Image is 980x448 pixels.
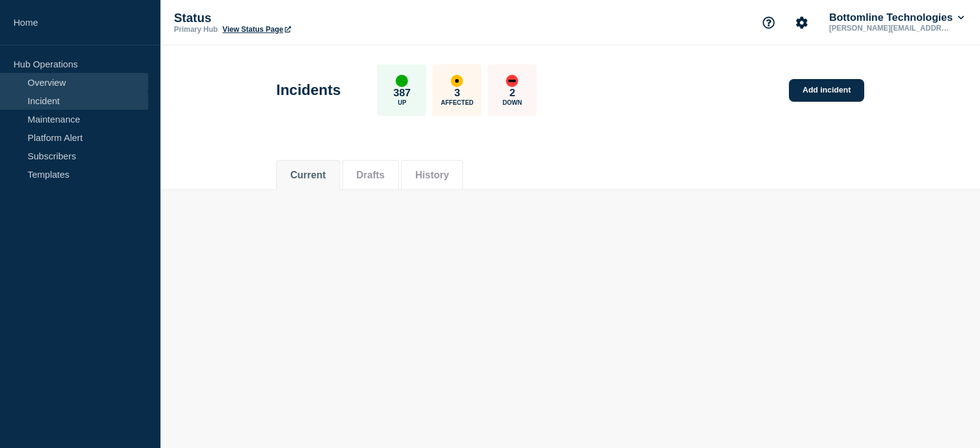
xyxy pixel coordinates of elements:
p: [PERSON_NAME][EMAIL_ADDRESS][PERSON_NAME][DOMAIN_NAME] [827,24,954,32]
p: Down [503,99,522,106]
button: Support [756,10,782,36]
p: 2 [510,87,515,99]
a: Add incident [789,79,864,102]
div: affected [451,75,463,87]
p: Status [174,11,419,25]
div: up [396,75,408,87]
div: down [506,75,518,87]
button: Current [290,170,326,181]
p: Affected [441,99,473,106]
p: 387 [393,87,410,99]
button: Bottomline Technologies [827,12,967,24]
button: Drafts [356,170,385,181]
button: History [415,170,449,181]
a: View Status Page [222,25,290,34]
p: Primary Hub [174,25,217,34]
p: Up [398,99,406,106]
p: 3 [454,87,460,99]
button: Account settings [789,10,815,36]
h1: Incidents [276,82,341,99]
